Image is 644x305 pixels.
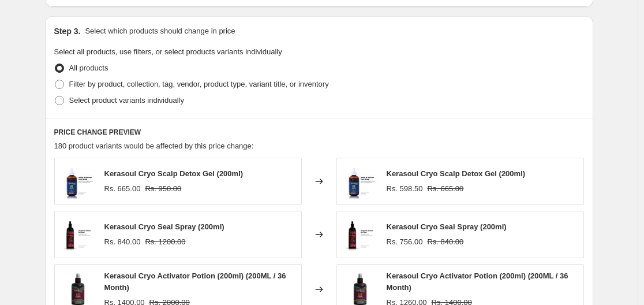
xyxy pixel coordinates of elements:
[387,169,526,178] span: Kerasoul Cryo Scalp Detox Gel (200ml)
[104,236,141,248] div: Rs. 840.00
[104,222,224,231] span: Kerasoul Cryo Seal Spray (200ml)
[54,142,254,150] span: 180 product variants would be affected by this price change:
[145,183,181,195] strike: Rs. 950.00
[69,64,108,72] span: All products
[54,25,81,37] h2: Step 3.
[69,96,184,105] span: Select product variants individually
[54,128,584,137] h6: PRICE CHANGE PREVIEW
[85,25,235,37] p: Select which products should change in price
[387,271,568,292] span: Kerasoul Cryo Activator Potion (200ml) (200ML / 36 Month)
[145,236,185,248] strike: Rs. 1200.00
[104,183,141,195] div: Rs. 665.00
[343,164,377,199] img: WhatsAppImage2024-11-27at7.20.04PM_80x.jpg
[427,236,463,248] strike: Rs. 840.00
[61,164,95,199] img: WhatsAppImage2024-11-27at7.20.04PM_80x.jpg
[104,271,286,292] span: Kerasoul Cryo Activator Potion (200ml) (200ML / 36 Month)
[69,80,329,88] span: Filter by product, collection, tag, vendor, product type, variant title, or inventory
[61,217,95,252] img: Untitled-4_80x.png
[387,183,423,195] div: Rs. 598.50
[387,236,423,248] div: Rs. 756.00
[104,169,244,178] span: Kerasoul Cryo Scalp Detox Gel (200ml)
[387,222,507,231] span: Kerasoul Cryo Seal Spray (200ml)
[343,217,377,252] img: Untitled-4_80x.png
[427,183,463,195] strike: Rs. 665.00
[54,47,282,56] span: Select all products, use filters, or select products variants individually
